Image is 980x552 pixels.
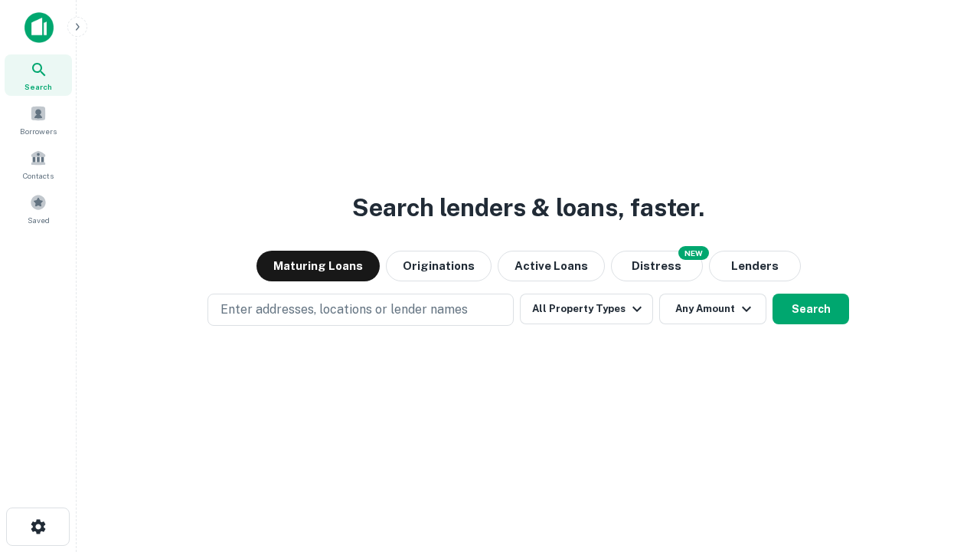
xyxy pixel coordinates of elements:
[24,12,54,43] img: capitalize-icon.png
[5,99,72,140] a: Borrowers
[709,251,801,281] button: Lenders
[5,54,72,96] a: Search
[28,214,50,226] span: Saved
[773,294,849,324] button: Search
[520,294,653,324] button: All Property Types
[24,80,52,93] span: Search
[23,169,54,182] span: Contacts
[903,380,980,454] iframe: Chat Widget
[611,251,703,281] button: Search distressed loans with lien and other non-mortgage details.
[659,294,766,324] button: Any Amount
[20,125,57,137] span: Borrowers
[352,189,704,226] h3: Search lenders & loans, faster.
[256,251,380,281] button: Maturing Loans
[386,251,492,281] button: Originations
[220,301,468,319] p: Enter addresses, locations or lender names
[5,188,72,229] a: Saved
[678,246,709,260] div: NEW
[5,143,72,185] a: Contacts
[207,294,514,326] button: Enter addresses, locations or lender names
[498,251,605,281] button: Active Loans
